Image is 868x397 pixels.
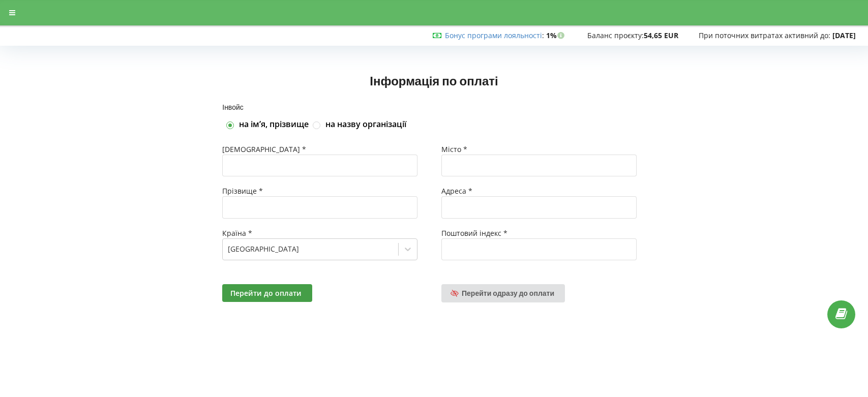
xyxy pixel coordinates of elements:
span: Адреса * [441,186,472,196]
span: Поштовий індекс * [441,228,507,238]
span: Країна * [222,228,252,238]
strong: 1% [546,30,567,40]
span: При поточних витратах активний до: [699,30,830,40]
span: Перейти одразу до оплати [462,289,554,297]
a: Перейти одразу до оплати [441,284,565,302]
span: Прізвище * [222,186,263,196]
button: Перейти до оплати [222,284,312,302]
span: Інвойс [222,103,244,111]
span: Перейти до оплати [230,288,302,298]
span: Місто * [441,144,467,154]
span: Інформація по оплаті [370,73,498,88]
span: Баланс проєкту: [587,30,644,40]
span: [DEMOGRAPHIC_DATA] * [222,144,306,154]
label: на назву організації [325,119,406,130]
label: на імʼя, прізвище [239,119,309,130]
a: Бонус програми лояльності [445,30,542,40]
strong: [DATE] [832,30,856,40]
strong: 54,65 EUR [644,30,678,40]
span: : [445,30,544,40]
